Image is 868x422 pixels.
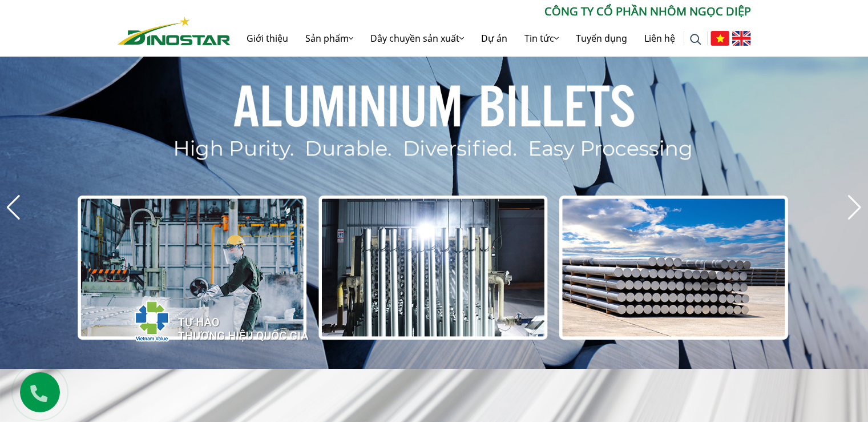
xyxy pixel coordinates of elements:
[710,31,729,46] img: Tiếng Việt
[362,20,473,57] a: Dây chuyền sản xuất
[118,17,231,45] img: Nhôm Dinostar
[6,195,21,220] div: Previous slide
[690,34,701,45] img: search
[567,20,636,57] a: Tuyển dụng
[473,20,516,57] a: Dự án
[238,20,297,57] a: Giới thiệu
[118,14,231,45] a: Nhôm Dinostar
[732,31,751,46] img: English
[297,20,362,57] a: Sản phẩm
[100,280,310,357] img: thqg
[516,20,567,57] a: Tin tức
[231,3,751,20] p: CÔNG TY CỔ PHẦN NHÔM NGỌC DIỆP
[636,20,684,57] a: Liên hệ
